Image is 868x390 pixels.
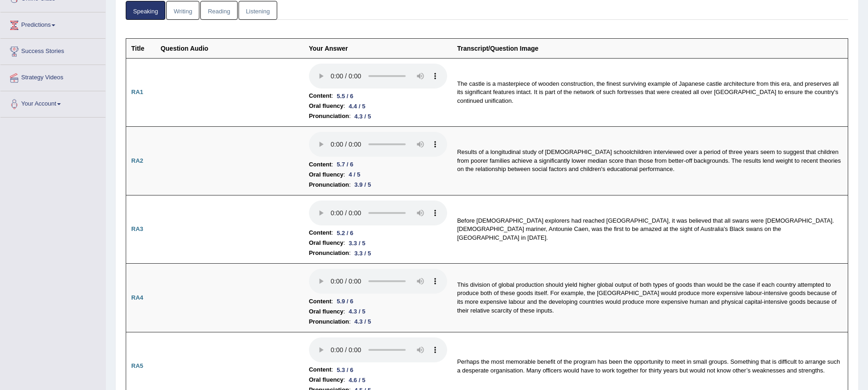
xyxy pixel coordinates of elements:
[309,296,447,307] li: :
[309,170,344,180] b: Oral fluency
[0,65,105,88] a: Strategy Videos
[309,111,447,121] li: :
[309,170,447,180] li: :
[345,375,369,385] div: 4.6 / 5
[345,101,369,111] div: 4.4 / 5
[452,58,848,127] td: The castle is a masterpiece of wooden construction, the finest surviving example of Japanese cast...
[0,91,105,114] a: Your Account
[126,38,156,58] th: Title
[351,180,375,189] div: 3.9 / 5
[333,365,357,375] div: 5.3 / 6
[309,365,447,375] li: :
[452,195,848,264] td: Before [DEMOGRAPHIC_DATA] explorers had reached [GEOGRAPHIC_DATA], it was believed that all swans...
[309,180,447,190] li: :
[345,307,369,316] div: 4.3 / 5
[351,248,375,258] div: 3.3 / 5
[309,101,447,111] li: :
[131,89,143,95] b: RA1
[452,38,848,58] th: Transcript/Question Image
[200,1,237,20] a: Reading
[333,160,357,169] div: 5.7 / 6
[309,375,447,385] li: :
[309,248,447,258] li: :
[309,101,344,111] b: Oral fluency
[452,127,848,195] td: Results of a longitudinal study of [DEMOGRAPHIC_DATA] schoolchildren interviewed over a period of...
[309,111,349,121] b: Pronunciation
[351,317,375,326] div: 4.3 / 5
[309,228,447,238] li: :
[309,160,332,170] b: Content
[131,362,143,369] b: RA5
[166,1,199,20] a: Writing
[452,264,848,332] td: This division of global production should yield higher global output of both types of goods than ...
[309,160,447,170] li: :
[309,296,332,307] b: Content
[309,248,349,258] b: Pronunciation
[0,39,105,62] a: Success Stories
[309,91,447,101] li: :
[309,317,349,327] b: Pronunciation
[333,296,357,306] div: 5.9 / 6
[309,238,447,248] li: :
[309,180,349,190] b: Pronunciation
[351,112,375,121] div: 4.3 / 5
[309,307,447,317] li: :
[309,238,344,248] b: Oral fluency
[333,91,357,101] div: 5.5 / 6
[304,38,452,58] th: Your Answer
[309,228,332,238] b: Content
[126,1,165,20] a: Speaking
[333,228,357,238] div: 5.2 / 6
[345,170,364,179] div: 4 / 5
[309,91,332,101] b: Content
[239,1,277,20] a: Listening
[309,317,447,327] li: :
[131,225,143,232] b: RA3
[0,12,105,35] a: Predictions
[131,294,143,301] b: RA4
[131,157,143,164] b: RA2
[309,375,344,385] b: Oral fluency
[309,307,344,317] b: Oral fluency
[309,365,332,375] b: Content
[156,38,304,58] th: Question Audio
[345,238,369,248] div: 3.3 / 5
